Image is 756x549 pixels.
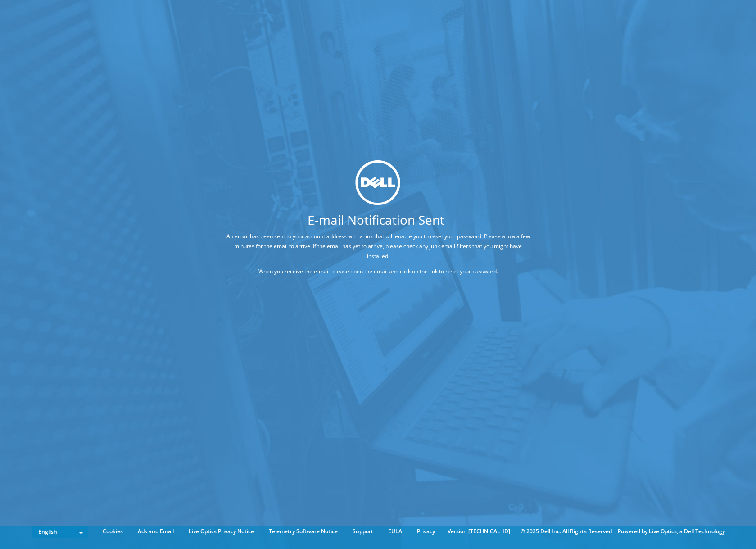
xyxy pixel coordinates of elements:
a: Ads and Email [131,526,181,536]
p: When you receive the e-mail, please open the email and click on the link to reset your password. [223,267,534,277]
li: © 2025 Dell Inc. All Rights Reserved [516,526,616,536]
img: dell_svg_logo.svg [356,160,401,205]
p: An email has been sent to your account address with a link that will enable you to reset your pas... [223,231,534,261]
h1: E-mail Notification Sent [189,213,563,226]
li: Version [TECHNICAL_ID] [443,526,515,536]
a: Telemetry Software Notice [262,526,344,536]
a: Live Optics Privacy Notice [182,526,261,536]
a: Privacy [410,526,442,536]
a: Cookies [96,526,130,536]
a: Support [346,526,380,536]
li: Powered by Live Optics, a Dell Technology [618,526,725,536]
a: EULA [381,526,409,536]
